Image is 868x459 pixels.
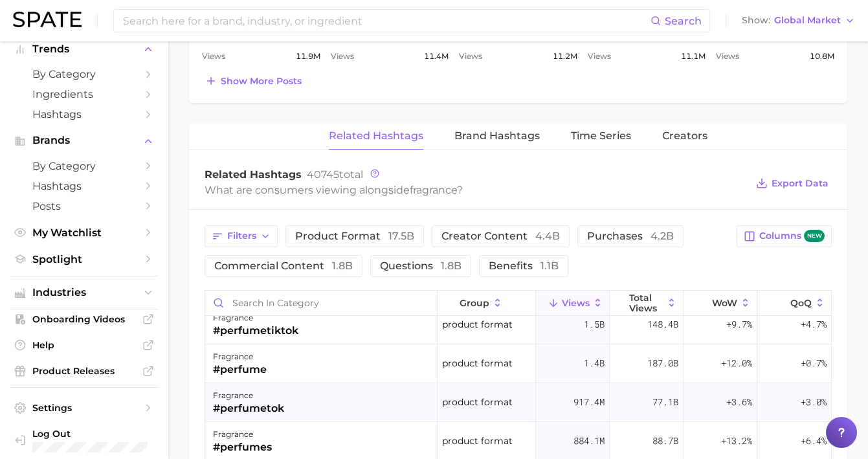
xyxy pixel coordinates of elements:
span: 88.7b [652,433,678,449]
span: by Category [32,160,136,172]
span: Log Out [32,428,148,440]
span: +6.4% [801,433,827,449]
span: product format [442,355,513,371]
input: Search in category [205,291,437,315]
span: Posts [32,200,136,212]
span: Global Market [774,17,841,24]
span: +4.7% [801,317,827,332]
span: questions [380,261,462,271]
span: Brand Hashtags [454,130,540,142]
button: QoQ [757,291,831,316]
span: Views [588,49,611,64]
div: fragrance [213,349,267,364]
a: My Watchlist [10,223,158,243]
span: Show more posts [221,76,302,87]
span: Spotlight [32,253,136,265]
div: fragrance [213,427,272,442]
span: +13.2% [721,433,752,449]
button: Brands [10,131,158,150]
span: creator content [441,231,560,241]
span: Views [202,49,225,64]
a: by Category [10,156,158,176]
span: Trends [32,43,136,55]
div: #perfumes [213,440,272,455]
span: Export Data [772,178,829,189]
span: 187.0b [647,355,678,371]
span: Hashtags [32,108,136,120]
span: Settings [32,402,136,414]
img: SPATE [13,12,82,27]
span: 17.5b [388,230,414,242]
span: 11.9m [296,49,320,64]
span: +3.0% [801,394,827,410]
button: Trends [10,39,158,59]
button: ShowGlobal Market [739,12,858,29]
div: #perfume [213,362,267,377]
span: purchases [587,231,674,241]
span: +0.7% [801,355,827,371]
button: Filters [205,225,278,247]
span: Industries [32,287,136,298]
button: group [438,291,535,316]
span: My Watchlist [32,227,136,239]
a: Posts [10,196,158,216]
span: Ingredients [32,88,136,100]
span: fragrance [410,184,457,196]
span: Views [459,49,482,64]
span: 1.8b [332,260,353,272]
span: by Category [32,68,136,80]
button: fragrance#perfumetiktokproduct format1.5b148.4b+9.7%+4.7% [205,306,831,344]
span: 11.4m [424,49,449,64]
span: 884.1m [573,433,605,449]
span: 148.4b [647,317,678,332]
button: Columnsnew [737,225,832,247]
span: 10.8m [810,49,834,64]
a: Ingredients [10,84,158,104]
span: 4.2b [651,230,674,242]
span: benefits [489,261,559,271]
span: QoQ [790,298,812,308]
button: Industries [10,283,158,302]
div: #perfumetok [213,401,284,416]
span: Related Hashtags [329,130,423,142]
span: Creators [662,130,707,142]
span: commercial content [214,261,353,271]
span: total [307,168,363,181]
span: Product Releases [32,365,136,377]
div: #perfumetiktok [213,323,298,339]
span: Search [665,15,702,27]
span: 4.4b [535,230,560,242]
span: WoW [712,298,737,308]
div: What are consumers viewing alongside ? [205,181,746,199]
a: Onboarding Videos [10,309,158,329]
span: Views [716,49,739,64]
span: Brands [32,135,136,146]
a: Settings [10,398,158,418]
span: 1.5b [584,317,605,332]
button: Views [536,291,610,316]
span: product format [442,433,513,449]
a: Log out. Currently logged in with e-mail marcos.largatera@iff.com. [10,424,158,456]
span: Help [32,339,136,351]
span: product format [442,394,513,410]
a: Help [10,335,158,355]
span: Time Series [571,130,631,142]
button: Total Views [610,291,684,316]
span: 11.2m [553,49,577,64]
span: Show [742,17,770,24]
span: +12.0% [721,355,752,371]
button: fragrance#perfumeproduct format1.4b187.0b+12.0%+0.7% [205,344,831,383]
span: Columns [759,230,825,242]
span: Views [562,298,590,308]
a: Hashtags [10,104,158,124]
div: fragrance [213,310,298,326]
span: 1.4b [584,355,605,371]
span: product format [442,317,513,332]
span: Views [331,49,354,64]
span: Filters [227,230,256,241]
a: by Category [10,64,158,84]
span: 77.1b [652,394,678,410]
a: Spotlight [10,249,158,269]
a: Hashtags [10,176,158,196]
button: Show more posts [202,72,305,90]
